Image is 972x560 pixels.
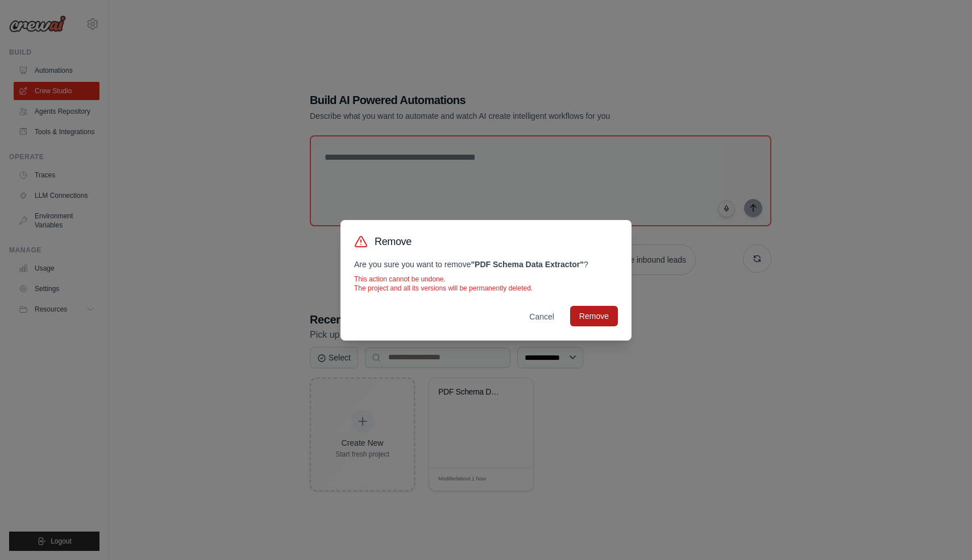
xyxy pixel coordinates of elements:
h3: Remove [375,234,412,250]
button: Cancel [520,306,563,327]
p: The project and all its versions will be permanently deleted. [354,284,618,293]
p: Are you sure you want to remove ? [354,259,618,270]
p: This action cannot be undone. [354,275,618,284]
button: Remove [570,306,618,326]
strong: " PDF Schema Data Extractor " [471,260,583,269]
